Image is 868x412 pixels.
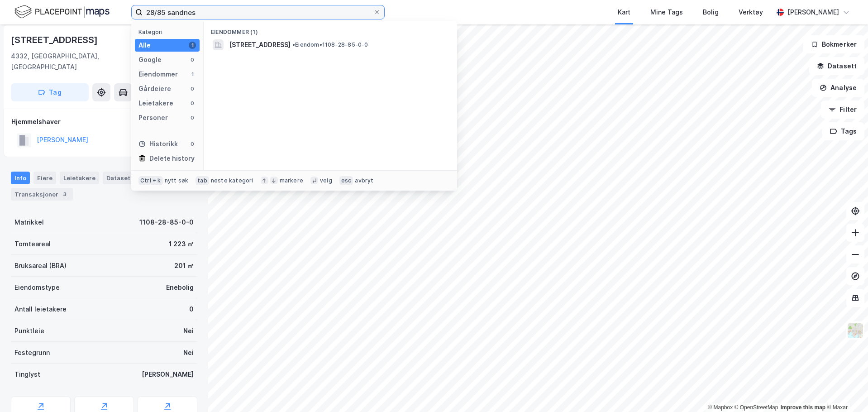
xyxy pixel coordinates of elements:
div: 3 [60,190,69,199]
div: Eiendomstype [14,282,60,293]
button: Filter [821,101,864,119]
button: Datasett [809,57,864,75]
div: 1108-28-85-0-0 [139,217,194,228]
div: Google [138,54,162,65]
div: avbryt [355,177,373,184]
a: OpenStreetMap [734,404,778,411]
div: markere [280,177,303,184]
div: Leietakere [138,98,173,109]
div: Leietakere [60,172,99,184]
div: Nei [183,326,194,336]
div: neste kategori [211,177,253,184]
input: Søk på adresse, matrikkel, gårdeiere, leietakere eller personer [143,5,373,19]
div: Transaksjoner [11,188,73,201]
div: 4332, [GEOGRAPHIC_DATA], [GEOGRAPHIC_DATA] [11,51,152,72]
div: 0 [189,56,196,63]
div: Punktleie [14,326,44,336]
div: 201 ㎡ [174,260,194,271]
div: Matrikkel [14,217,44,228]
a: Improve this map [781,404,825,411]
div: velg [320,177,332,184]
div: Nei [183,347,194,358]
span: [STREET_ADDRESS] [229,39,291,50]
div: Bolig [703,7,719,18]
div: Tinglyst [14,369,40,380]
div: Eiere [33,172,56,184]
div: 0 [189,100,196,107]
div: 1 [189,71,196,78]
iframe: Chat Widget [823,369,868,412]
div: Kart [618,7,630,18]
div: Verktøy [739,7,763,18]
div: Info [11,172,30,184]
div: [PERSON_NAME] [142,369,194,380]
button: Bokmerker [803,35,864,53]
div: Eiendommer (1) [204,21,457,38]
div: esc [339,176,353,185]
div: Mine Tags [650,7,683,18]
img: logo.f888ab2527a4732fd821a326f86c7f29.svg [14,4,110,20]
div: Ctrl + k [138,176,163,185]
div: Bruksareal (BRA) [14,260,67,271]
div: Personer [138,112,168,123]
div: 1 223 ㎡ [169,239,194,249]
div: Antall leietakere [14,304,67,315]
div: Enebolig [166,282,194,293]
div: 0 [189,140,196,148]
div: Tomteareal [14,239,51,249]
div: Alle [138,40,151,51]
div: Historikk [138,139,178,149]
div: 0 [189,304,194,315]
div: [STREET_ADDRESS] [11,33,100,47]
div: tab [196,176,209,185]
div: 1 [189,42,196,49]
span: Eiendom • 1108-28-85-0-0 [292,41,368,48]
div: Eiendommer [138,69,178,80]
a: Mapbox [708,404,733,411]
div: 0 [189,85,196,92]
span: • [292,41,295,48]
button: Tags [822,122,864,140]
div: 0 [189,114,196,121]
div: Datasett [103,172,137,184]
div: [PERSON_NAME] [787,7,839,18]
div: Kategori [138,29,200,35]
div: Festegrunn [14,347,50,358]
div: Gårdeiere [138,83,171,94]
button: Analyse [812,79,864,97]
div: Delete history [149,153,195,164]
div: nytt søk [165,177,189,184]
div: Kontrollprogram for chat [823,369,868,412]
img: Z [847,322,864,339]
button: Tag [11,83,89,101]
div: Hjemmelshaver [11,116,197,127]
